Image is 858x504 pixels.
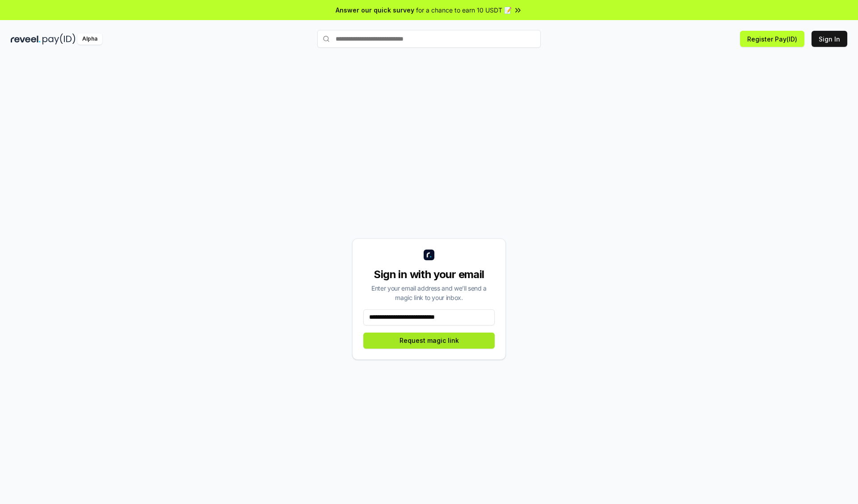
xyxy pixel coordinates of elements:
div: Sign in with your email [363,267,495,282]
img: logo_small [424,250,434,260]
span: for a chance to earn 10 USDT 📝 [416,5,512,15]
img: reveel_dark [11,33,41,45]
div: Enter your email address and we’ll send a magic link to your inbox. [363,283,495,302]
div: Alpha [77,33,102,45]
button: Register Pay(ID) [740,31,804,47]
button: Request magic link [363,333,495,349]
button: Sign In [812,31,847,47]
span: Answer our quick survey [336,5,414,15]
img: pay_id [42,33,76,45]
